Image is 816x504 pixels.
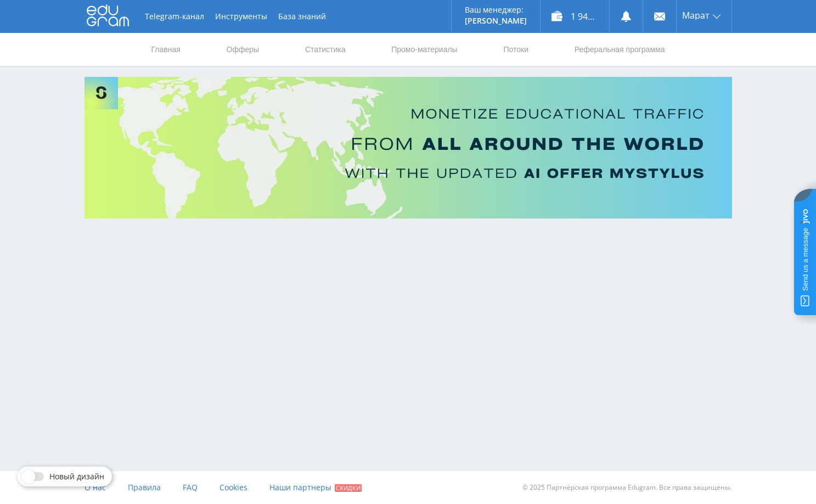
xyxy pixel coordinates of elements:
[465,16,527,25] p: [PERSON_NAME]
[49,472,104,481] span: Новый дизайн
[573,33,666,66] a: Реферальная программа
[128,471,161,504] a: Правила
[183,471,198,504] a: FAQ
[183,482,198,492] span: FAQ
[220,471,247,504] a: Cookies
[502,33,530,66] a: Потоки
[304,33,347,66] a: Статистика
[390,33,458,66] a: Промо-материалы
[128,482,161,492] span: Правила
[413,471,731,504] div: © 2025 Партнёрская программа Edugram. Все права защищены.
[269,482,331,492] span: Наши партнеры
[85,471,106,504] a: О нас
[269,471,362,504] a: Наши партнеры Скидки
[150,33,182,66] a: Главная
[465,5,527,14] p: Ваш менеджер:
[220,482,247,492] span: Cookies
[226,33,261,66] a: Офферы
[85,77,732,219] img: Banner
[682,11,710,20] span: Марат
[85,482,106,492] span: О нас
[335,484,362,492] span: Скидки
